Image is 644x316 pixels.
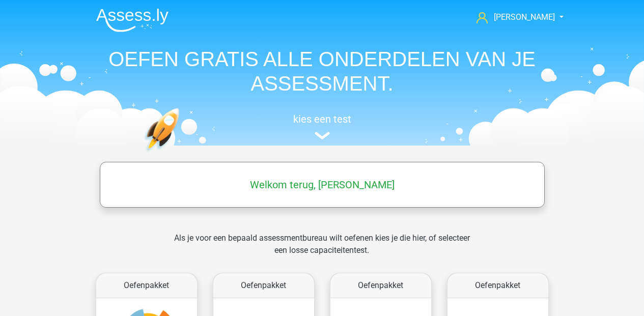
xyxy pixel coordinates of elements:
img: assessment [315,132,330,139]
div: Als je voor een bepaald assessmentbureau wilt oefenen kies je die hier, of selecteer een losse ca... [166,232,478,269]
h1: OEFEN GRATIS ALLE ONDERDELEN VAN JE ASSESSMENT. [88,47,556,96]
a: kies een test [88,113,556,140]
h5: kies een test [88,113,556,125]
img: oefenen [144,108,219,200]
a: [PERSON_NAME] [472,11,556,23]
span: [PERSON_NAME] [494,12,555,22]
img: Assessly [96,8,169,32]
h5: Welkom terug, [PERSON_NAME] [105,179,540,191]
